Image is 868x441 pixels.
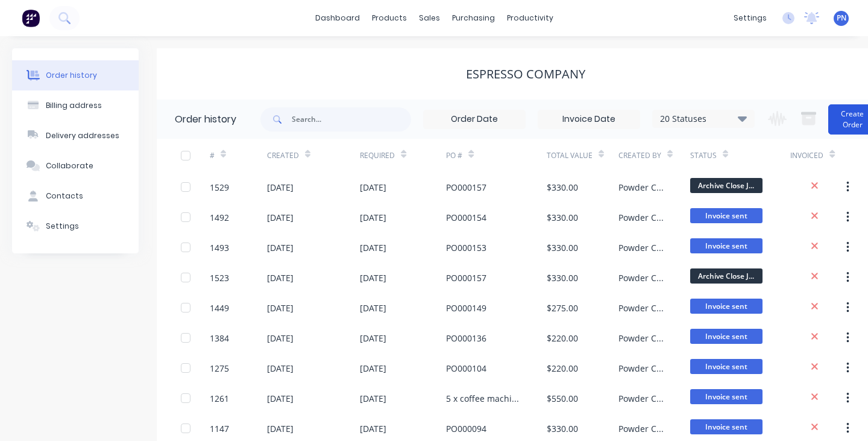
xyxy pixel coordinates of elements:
[501,9,559,27] div: productivity
[446,9,501,27] div: purchasing
[360,392,386,405] div: [DATE]
[210,392,229,405] div: 1261
[728,9,773,27] div: settings
[618,332,666,344] div: Powder Crew
[837,13,846,24] span: PN
[267,362,294,375] div: [DATE]
[618,139,690,172] div: Created By
[267,271,294,284] div: [DATE]
[618,302,666,314] div: Powder Crew
[547,150,593,161] div: Total Value
[292,107,411,132] input: Search...
[22,9,40,27] img: Factory
[46,191,83,201] div: Contacts
[446,211,486,224] div: PO000154
[618,241,666,254] div: Powder Crew
[360,139,446,172] div: Required
[360,362,386,375] div: [DATE]
[210,362,229,375] div: 1275
[547,302,578,314] div: $275.00
[547,362,578,375] div: $220.00
[267,302,294,314] div: [DATE]
[690,359,763,374] span: Invoice sent
[366,9,413,27] div: products
[446,332,486,344] div: PO000136
[210,271,229,284] div: 1523
[690,419,763,434] span: Invoice sent
[267,211,294,224] div: [DATE]
[690,238,763,253] span: Invoice sent
[547,392,578,405] div: $550.00
[690,178,763,193] span: Archive Close J...
[547,332,578,344] div: $220.00
[690,208,763,223] span: Invoice sent
[360,211,386,224] div: [DATE]
[12,211,139,241] button: Settings
[210,211,229,224] div: 1492
[690,299,763,314] span: Invoice sent
[618,422,666,435] div: Powder Crew
[653,112,754,125] div: 20 Statuses
[210,241,229,254] div: 1493
[12,151,139,181] button: Collaborate
[267,332,294,344] div: [DATE]
[360,271,386,284] div: [DATE]
[210,139,267,172] div: #
[618,271,666,284] div: Powder Crew
[690,329,763,344] span: Invoice sent
[210,302,229,314] div: 1449
[210,181,229,194] div: 1529
[446,271,486,284] div: PO000157
[309,9,366,27] a: dashboard
[46,70,97,81] div: Order history
[360,422,386,435] div: [DATE]
[267,392,294,405] div: [DATE]
[267,150,299,161] div: Created
[446,150,462,161] div: PO #
[360,241,386,254] div: [DATE]
[46,160,93,171] div: Collaborate
[210,422,229,435] div: 1147
[547,181,578,194] div: $330.00
[790,139,848,172] div: Invoiced
[360,332,386,344] div: [DATE]
[618,150,661,161] div: Created By
[446,302,486,314] div: PO000149
[360,181,386,194] div: [DATE]
[360,150,395,161] div: Required
[547,139,618,172] div: Total Value
[446,362,486,375] div: PO000104
[547,241,578,254] div: $330.00
[618,392,666,405] div: Powder Crew
[12,90,139,121] button: Billing address
[46,100,102,111] div: Billing address
[175,112,236,127] div: Order history
[210,332,229,344] div: 1384
[446,241,486,254] div: PO000153
[547,211,578,224] div: $330.00
[790,150,823,161] div: Invoiced
[12,60,139,90] button: Order history
[547,422,578,435] div: $330.00
[618,181,666,194] div: Powder Crew
[46,221,79,232] div: Settings
[413,9,446,27] div: sales
[690,268,763,284] span: Archive Close J...
[267,422,294,435] div: [DATE]
[360,302,386,314] div: [DATE]
[538,110,640,128] input: Invoice Date
[690,150,717,161] div: Status
[424,110,525,128] input: Order Date
[466,67,585,81] div: Espresso Company
[690,389,763,404] span: Invoice sent
[46,130,119,141] div: Delivery addresses
[618,211,666,224] div: Powder Crew
[547,271,578,284] div: $330.00
[210,150,215,161] div: #
[267,139,360,172] div: Created
[618,362,666,375] div: Powder Crew
[267,241,294,254] div: [DATE]
[267,181,294,194] div: [DATE]
[446,392,523,405] div: 5 x coffee machine panels
[12,121,139,151] button: Delivery addresses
